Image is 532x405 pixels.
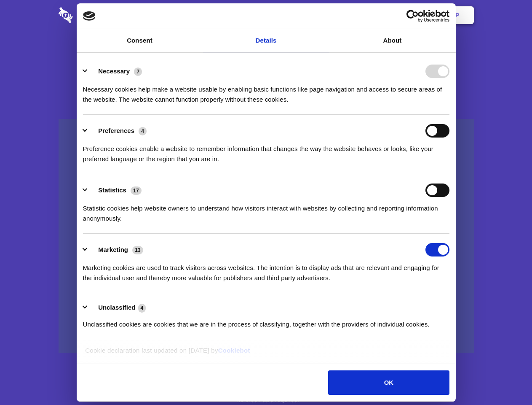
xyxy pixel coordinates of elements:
label: Preferences [98,127,134,134]
a: About [329,29,456,52]
div: Preference cookies enable a website to remember information that changes the way the website beha... [83,138,449,164]
div: Statistic cookies help website owners to understand how visitors interact with websites by collec... [83,197,449,224]
button: OK [328,370,449,395]
div: Marketing cookies are used to track visitors across websites. The intention is to display ads tha... [83,256,449,283]
span: 13 [132,246,143,254]
a: Details [203,29,329,52]
span: 4 [139,127,147,135]
label: Statistics [98,186,126,194]
h1: Eliminate Slack Data Loss. [59,38,474,68]
h4: Auto-redaction of sensitive data, encrypted data sharing and self-destructing private chats. Shar... [59,77,474,105]
a: Consent [77,29,203,52]
button: Unclassified (4) [83,302,151,313]
span: 4 [138,304,146,312]
button: Necessary (7) [83,65,147,78]
a: Login [382,2,419,28]
a: Cookiebot [218,347,250,354]
button: Marketing (13) [83,243,149,256]
div: Cookie declaration last updated on [DATE] by [79,346,453,362]
label: Marketing [98,246,128,253]
div: Unclassified cookies are cookies that we are in the process of classifying, together with the pro... [83,313,449,329]
iframe: Drift Widget Chat Controller [490,363,522,395]
a: Contact [342,2,380,28]
a: Wistia video thumbnail [59,119,474,353]
img: logo-wordmark-white-trans-d4663122ce5f474addd5e946df7df03e33cb6a1c49d2221995e7729f52c070b2.svg [59,7,131,23]
div: Necessary cookies help make a website usable by enabling basic functions like page navigation and... [83,78,449,105]
button: Preferences (4) [83,124,152,138]
a: Usercentrics Cookiebot - opens in a new window [376,10,449,22]
button: Statistics (17) [83,184,147,197]
span: 7 [134,67,142,76]
img: logo [83,11,96,21]
label: Necessary [98,67,130,75]
span: 17 [131,186,142,195]
a: Pricing [247,2,284,28]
